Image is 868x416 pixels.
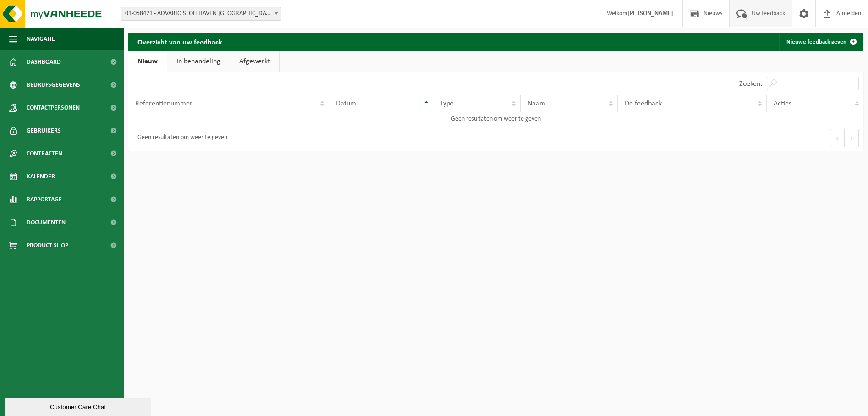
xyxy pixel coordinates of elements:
td: Geen resultaten om weer te geven [128,112,863,125]
h2: Overzicht van uw feedback [128,33,231,50]
span: Acties [774,100,791,107]
button: Previous [830,129,845,147]
span: Dashboard [27,50,61,73]
span: Bedrijfsgegevens [27,73,80,96]
a: Nieuwe feedback geven [779,33,863,51]
span: Product Shop [27,234,68,257]
label: Zoeken: [739,80,762,88]
span: 01-058421 - ADVARIO STOLTHAVEN ANTWERPEN NV - ANTWERPEN [121,7,281,20]
span: 01-058421 - ADVARIO STOLTHAVEN ANTWERPEN NV - ANTWERPEN [121,7,281,21]
span: Navigatie [27,28,55,50]
span: Documenten [27,211,66,234]
span: Gebruikers [27,119,61,142]
a: In behandeling [167,51,230,72]
span: Datum [336,100,356,107]
iframe: chat widget [5,396,153,416]
strong: [PERSON_NAME] [627,10,673,17]
span: De feedback [625,100,662,107]
span: Kalender [27,165,55,188]
a: Nieuw [128,51,167,72]
span: Referentienummer [135,100,192,107]
a: Afgewerkt [230,51,279,72]
button: Next [845,129,859,147]
span: Contactpersonen [27,96,80,119]
div: Geen resultaten om weer te geven [133,130,227,146]
span: Contracten [27,142,62,165]
span: Naam [527,100,545,107]
span: Rapportage [27,188,62,211]
span: Type [440,100,454,107]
